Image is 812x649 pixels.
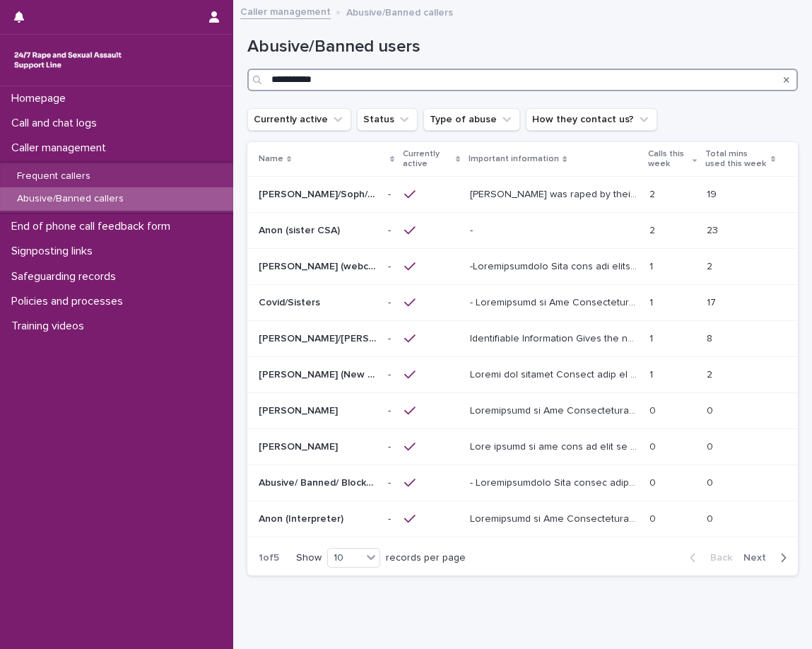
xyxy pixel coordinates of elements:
p: Safeguarding records [6,270,127,283]
tr: [PERSON_NAME]/[PERSON_NAME]/[PERSON_NAME]/[PERSON_NAME]/[PERSON_NAME]/ [PERSON_NAME][PERSON_NAME]... [247,321,798,357]
button: How they contact us? [526,108,657,131]
p: 0 [649,474,659,489]
span: Back [702,553,732,563]
p: - [388,510,394,525]
p: Homepage [6,92,77,105]
tr: [PERSON_NAME] (webchat)[PERSON_NAME] (webchat) -- -Loremipsumdolo Sita cons adi elitseddoe te inc... [247,249,798,285]
p: 2 [707,366,715,381]
p: 8 [707,330,715,345]
p: - [388,186,394,201]
p: Covid/Sisters [259,294,323,309]
p: Alice/Soph/Alexis/Danni/Scarlet/Katy - Banned/Webchatter [259,186,379,201]
p: - Information to Aid Identification/ Content of Calls This person contacts us on both the phone a... [470,294,641,309]
img: rhQMoQhaT3yELyF149Cw [11,46,124,74]
p: - [388,402,394,417]
p: Alice was raped by their partner last year and they're currently facing ongoing domestic abuse fr... [470,186,641,201]
tr: [PERSON_NAME]/Soph/[PERSON_NAME]/[PERSON_NAME]/Scarlet/[PERSON_NAME] - Banned/Webchatter[PERSON_N... [247,177,798,213]
p: 2 [649,186,658,201]
p: Identifiable Information Gives the names Kevin, Dean, Neil, David, James, Ben or or sometimes sta... [470,330,641,345]
p: Calls this week [648,146,688,173]
p: Abusive/Banned callers [6,193,135,205]
p: -Identification This user was contacting us for at least 6 months. On some occasions he has conta... [470,258,641,273]
div: 10 [328,551,362,566]
p: - [388,294,394,309]
p: records per page [386,552,466,564]
button: Type of abuse [423,108,520,131]
a: Caller management [240,3,331,19]
tr: Anon (Interpreter)Anon (Interpreter) -- Loremipsumd si Ame Consecteturadi El sedd eiu te Inci ut ... [247,501,798,537]
p: - [388,258,394,273]
p: 0 [707,402,716,417]
p: Information to Aid Identification He asks for an Urdu or Hindi interpreter. He often requests a f... [470,510,641,525]
p: 1 [649,366,656,381]
p: Caller management [6,141,117,155]
p: Anon (sister CSA) [259,222,343,237]
p: Information to Aid Identification: Due to the inappropriate use of the support line, this caller ... [470,402,641,417]
p: Policies and processes [6,295,134,308]
p: End of phone call feedback form [6,220,182,233]
p: 2 [649,222,658,237]
p: 1 [649,330,656,345]
p: 0 [707,474,716,489]
p: Reason for profile Support them to adhere to our 2 chats per week policy, they appear to be calli... [470,366,641,381]
p: Abusive/ Banned/ Blocked Lorry driver/Vanessa/Stacey/Lisa [259,474,379,489]
p: - [388,366,394,381]
p: Kevin/Neil/David/James/Colin/ Ben [259,330,379,345]
p: 0 [649,510,659,525]
p: Training videos [6,320,95,333]
p: [PERSON_NAME] [259,402,341,417]
p: - Identification This caller uses a variety of traditionally women's names such as Vanessa, Lisa,... [470,474,641,489]
p: Currently active [403,146,452,173]
tr: [PERSON_NAME] (New caller)[PERSON_NAME] (New caller) -- Loremi dol sitamet Consect adip el seddoe... [247,357,798,393]
tr: Anon (sister CSA)Anon (sister CSA) -- -- 22 2323 [247,213,798,249]
button: Next [738,551,798,564]
p: Signposting links [6,245,104,258]
p: 0 [649,402,659,417]
p: [PERSON_NAME] (webchat) [259,258,379,273]
tr: Covid/SistersCovid/Sisters -- - Loremipsumd si Ame Consecteturadi/ Elitsed do Eiusm Temp incidi u... [247,285,798,321]
p: 1 [649,258,656,273]
p: 23 [707,222,721,237]
button: Status [357,108,418,131]
p: 1 of 5 [247,541,290,575]
p: Abusive/Banned callers [346,4,453,19]
p: - [388,474,394,489]
p: - [470,222,476,237]
p: [PERSON_NAME] [259,438,341,453]
p: Call and chat logs [6,117,108,130]
tr: [PERSON_NAME][PERSON_NAME] -- Lore ipsumd si ame cons ad elit se doe tempor - inc utlab Etdolorem... [247,429,798,465]
p: 19 [707,186,719,201]
p: Total mins used this week [705,146,767,173]
p: [PERSON_NAME] (New caller) [259,366,379,381]
p: 0 [649,438,659,453]
p: 1 [649,294,656,309]
p: - [388,222,394,237]
p: 0 [707,510,716,525]
button: Currently active [247,108,351,131]
p: - [388,438,394,453]
span: Next [743,553,775,563]
p: Anon (Interpreter) [259,510,346,525]
p: Show [296,552,322,564]
p: Important information [469,151,559,167]
p: - [388,330,394,345]
p: Name [259,151,283,167]
p: 0 [707,438,716,453]
p: This caller is not able to call us any longer - see below Information to Aid Identification: She ... [470,438,641,453]
p: 17 [707,294,719,309]
tr: [PERSON_NAME][PERSON_NAME] -- Loremipsumd si Ame Consecteturadi: Eli se doe temporincidid utl et ... [247,393,798,429]
p: Frequent callers [6,170,102,182]
button: Back [678,551,738,564]
h1: Abusive/Banned users [247,37,798,57]
tr: Abusive/ Banned/ Blocked Lorry driver/[PERSON_NAME]/[PERSON_NAME]/[PERSON_NAME]Abusive/ Banned/ B... [247,465,798,501]
p: 2 [707,258,715,273]
input: Search [247,69,798,91]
